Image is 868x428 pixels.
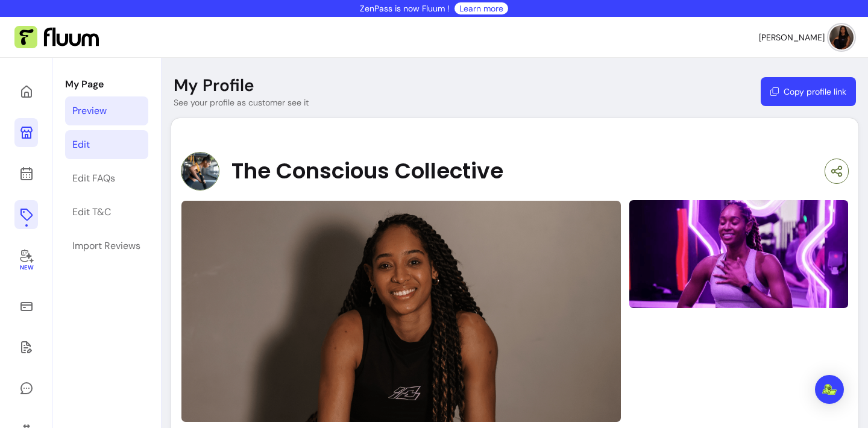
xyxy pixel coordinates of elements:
a: Edit T&C [65,198,148,227]
span: The Conscious Collective [231,159,503,183]
a: Preview [65,96,148,125]
a: Edit FAQs [65,164,148,193]
img: avatar [829,25,854,49]
button: avatar[PERSON_NAME] [759,25,854,49]
img: Provider image [181,152,219,190]
img: image-0 [181,200,621,423]
a: Sales [14,292,38,321]
div: Preview [72,104,107,118]
span: [PERSON_NAME] [759,31,825,43]
p: My Profile [174,75,254,96]
a: Edit [65,130,148,159]
div: Edit T&C [72,205,111,219]
a: Import Reviews [65,231,148,260]
a: Waivers [14,333,38,362]
a: My Messages [14,374,38,403]
div: Import Reviews [72,239,140,253]
img: image-1 [629,199,849,309]
a: Offerings [14,200,38,229]
span: New [19,264,33,272]
div: Edit FAQs [72,171,115,186]
div: Open Intercom Messenger [815,375,844,404]
a: Calendar [14,159,38,188]
p: ZenPass is now Fluum ! [360,2,450,14]
a: Learn more [459,2,503,14]
p: My Page [65,77,148,92]
a: My Page [14,118,38,147]
img: Fluum Logo [14,26,99,49]
div: Edit [72,137,90,152]
button: Copy profile link [761,77,856,106]
p: See your profile as customer see it [174,96,309,109]
a: New [14,241,38,280]
a: Home [14,77,38,106]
